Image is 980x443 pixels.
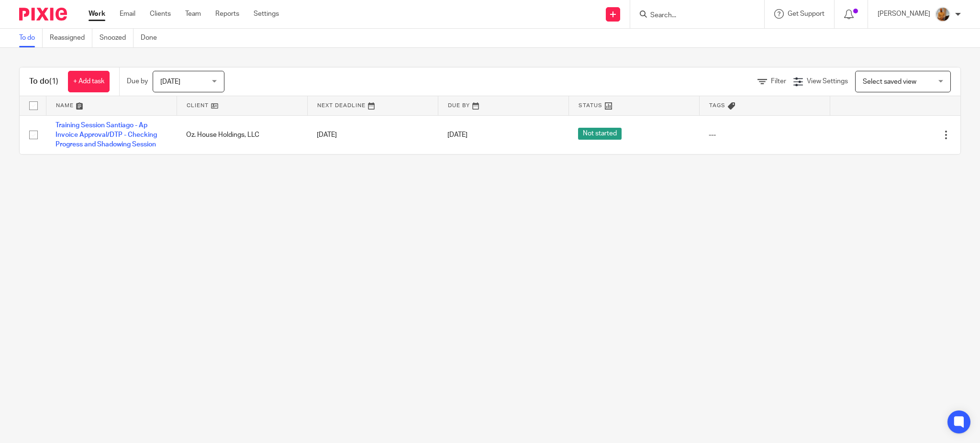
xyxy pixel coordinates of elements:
[447,132,468,138] span: [DATE]
[150,9,171,19] a: Clients
[578,128,622,140] span: Not started
[254,9,279,19] a: Settings
[807,78,848,85] span: View Settings
[709,130,820,140] div: ---
[863,78,916,85] span: Select saved view
[19,8,67,21] img: Pixie
[215,9,239,19] a: Reports
[788,11,824,17] span: Get Support
[50,29,92,47] a: Reassigned
[127,77,148,86] p: Due by
[307,115,438,154] td: [DATE]
[160,78,180,85] span: [DATE]
[49,78,58,85] span: (1)
[89,9,105,19] a: Work
[771,78,786,85] span: Filter
[177,115,307,154] td: Oz. House Holdings, LLC
[649,11,735,20] input: Search
[878,9,930,19] p: [PERSON_NAME]
[19,29,43,47] a: To do
[185,9,201,19] a: Team
[709,103,725,108] span: Tags
[935,7,950,22] img: 1234.JPG
[29,77,58,87] h1: To do
[141,29,164,47] a: Done
[120,9,135,19] a: Email
[100,29,134,47] a: Snoozed
[68,71,110,92] a: + Add task
[56,122,157,148] a: Training Session Santiago - Ap Invoice Approval/DTP - Checking Progress and Shadowing Session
